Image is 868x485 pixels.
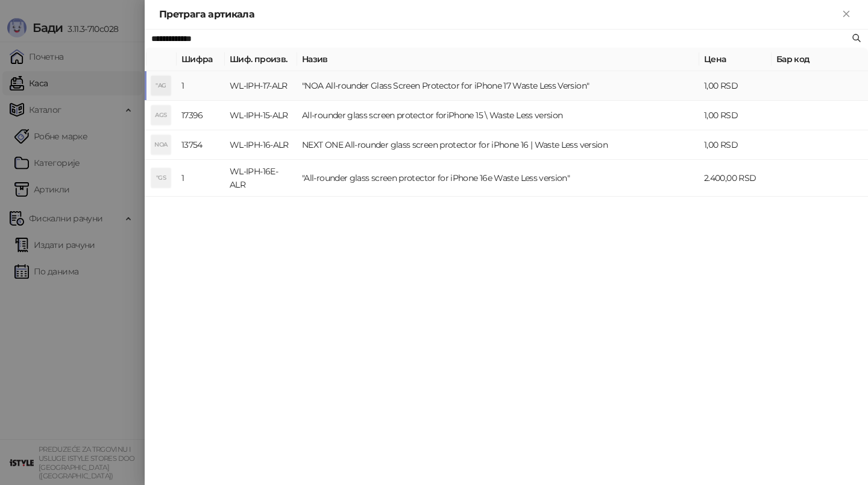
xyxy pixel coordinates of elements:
[699,71,772,101] td: 1,00 RSD
[699,48,772,71] th: Цена
[177,130,225,160] td: 13754
[699,101,772,130] td: 1,00 RSD
[151,106,171,125] div: AGS
[151,168,171,188] div: "GS
[151,76,171,95] div: "AG
[839,7,854,22] button: Close
[159,7,839,22] div: Претрага артикала
[699,130,772,160] td: 1,00 RSD
[225,71,297,101] td: WL-IPH-17-ALR
[177,71,225,101] td: 1
[225,160,297,197] td: WL-IPH-16E-ALR
[225,130,297,160] td: WL-IPH-16-ALR
[297,160,699,197] td: "All-rounder glass screen protector for iPhone 16e Waste Less version"
[225,48,297,71] th: Шиф. произв.
[151,135,171,154] div: NOA
[699,160,772,197] td: 2.400,00 RSD
[772,48,868,71] th: Бар код
[297,101,699,130] td: All-rounder glass screen protector foriPhone 15 \ Waste Less version
[177,160,225,197] td: 1
[177,48,225,71] th: Шифра
[177,101,225,130] td: 17396
[225,101,297,130] td: WL-IPH-15-ALR
[297,71,699,101] td: "NOA All-rounder Glass Screen Protector for iPhone 17 Waste Less Version"
[297,48,699,71] th: Назив
[297,130,699,160] td: NEXT ONE All-rounder glass screen protector for iPhone 16 | Waste Less version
